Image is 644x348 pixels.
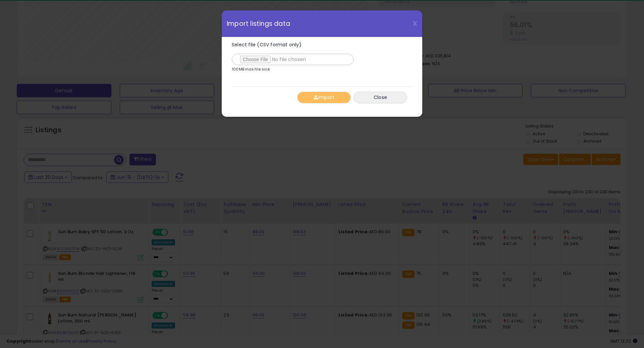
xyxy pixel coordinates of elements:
[413,19,417,28] span: X
[227,20,290,27] span: Import listings data
[297,92,351,103] button: Import
[354,92,407,103] button: Close
[232,41,302,48] span: Select file (CSV format only)
[232,67,270,71] p: 100MB max file size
